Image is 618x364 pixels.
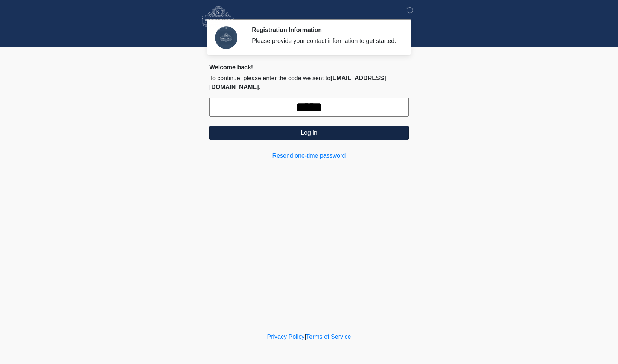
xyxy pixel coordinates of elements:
img: Fresh Faces Rx Logo [202,6,235,30]
a: Terms of Service [306,334,351,340]
a: Privacy Policy [267,334,305,340]
a: Resend one-time password [209,151,409,160]
button: Log in [209,126,409,140]
img: Agent Avatar [215,26,237,49]
p: To continue, please enter the code we sent to . [209,74,409,92]
h2: Welcome back! [209,64,409,71]
div: Please provide your contact information to get started. [252,37,397,46]
a: | [304,334,306,340]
